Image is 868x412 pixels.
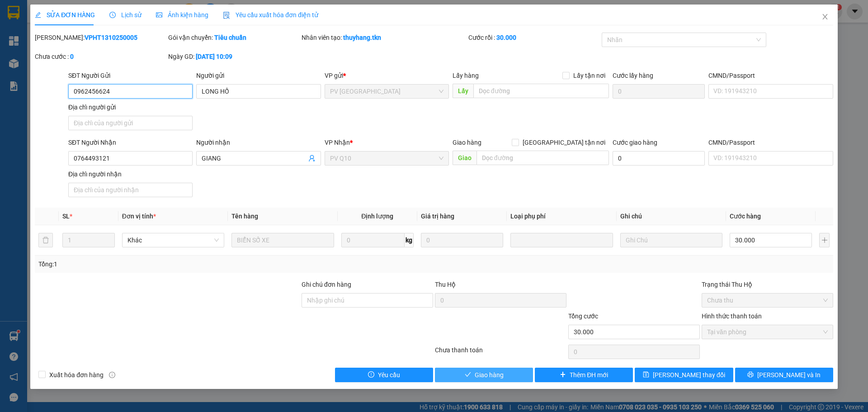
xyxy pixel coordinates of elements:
[68,71,193,81] div: SĐT Người Gửi
[68,116,193,130] input: Địa chỉ của người gửi
[613,72,653,79] label: Cước lấy hàng
[109,12,116,18] span: clock-circle
[335,368,433,382] button: exclamation-circleYêu cầu
[325,139,350,146] span: VP Nhận
[475,370,504,380] span: Giao hàng
[421,233,503,247] input: 0
[168,52,300,62] div: Ngày GD:
[453,151,476,165] span: Giao
[519,137,609,147] span: [GEOGRAPHIC_DATA] tận nơi
[85,33,378,45] li: Hotline: 1900 8153
[109,372,115,378] span: info-circle
[361,213,393,220] span: Định lượng
[109,11,142,19] span: Lịch sử
[122,213,156,220] span: Đơn vị tính
[812,5,838,30] button: Close
[214,34,246,41] b: Tiêu chuẩn
[35,12,41,18] span: edit
[368,371,374,379] span: exclamation-circle
[735,368,833,382] button: printer[PERSON_NAME] và In
[747,371,754,379] span: printer
[85,34,137,41] b: VPHT1310250005
[62,213,70,220] span: SL
[11,66,83,81] b: GỬI : PV Q10
[85,22,378,33] li: [STREET_ADDRESS][PERSON_NAME]. [GEOGRAPHIC_DATA], Tỉnh [GEOGRAPHIC_DATA]
[821,13,829,20] span: close
[707,325,828,339] span: Tại văn phòng
[568,313,598,320] span: Tổng cước
[613,151,705,166] input: Cước giao hàng
[308,155,316,162] span: user-add
[468,33,600,43] div: Cước rồi :
[617,208,726,225] th: Ghi chú
[507,208,616,225] th: Loại phụ phí
[68,137,193,147] div: SĐT Người Nhận
[708,137,833,147] div: CMND/Passport
[11,11,57,57] img: logo.jpg
[702,313,762,320] label: Hình thức thanh toán
[302,33,467,43] div: Nhân viên tạo:
[570,370,608,380] span: Thêm ĐH mới
[330,85,443,98] span: PV Hòa Thành
[223,12,230,19] img: icon
[465,371,471,379] span: check
[325,71,449,81] div: VP gửi
[653,370,725,380] span: [PERSON_NAME] thay đổi
[560,371,566,379] span: plus
[757,370,821,380] span: [PERSON_NAME] và In
[620,233,722,247] input: Ghi Chú
[156,11,208,19] span: Ảnh kiện hàng
[231,213,258,220] span: Tên hàng
[343,34,381,41] b: thuyhang.tkn
[453,72,479,79] span: Lấy hàng
[156,12,162,18] span: picture
[378,370,400,380] span: Yêu cầu
[643,371,649,379] span: save
[223,11,318,19] span: Yêu cầu xuất hóa đơn điện tử
[819,233,829,247] button: plus
[302,293,433,308] input: Ghi chú đơn hàng
[496,34,516,41] b: 30.000
[46,370,107,380] span: Xuất hóa đơn hàng
[127,233,219,247] span: Khác
[453,139,481,146] span: Giao hàng
[435,368,533,382] button: checkGiao hàng
[535,368,633,382] button: plusThêm ĐH mới
[708,71,833,81] div: CMND/Passport
[35,11,95,19] span: SỬA ĐƠN HÀNG
[613,84,705,99] input: Cước lấy hàng
[38,233,53,247] button: delete
[707,294,828,307] span: Chưa thu
[302,281,351,288] label: Ghi chú đơn hàng
[473,84,609,98] input: Dọc đường
[570,71,609,81] span: Lấy tận nơi
[613,139,657,146] label: Cước giao hàng
[196,53,232,60] b: [DATE] 10:09
[435,281,456,288] span: Thu Hộ
[730,213,761,220] span: Cước hàng
[35,33,166,43] div: [PERSON_NAME]:
[168,33,300,43] div: Gói vận chuyển:
[421,213,454,220] span: Giá trị hàng
[702,279,833,289] div: Trạng thái Thu Hộ
[35,52,166,62] div: Chưa cước :
[68,183,193,197] input: Địa chỉ của người nhận
[434,345,567,361] div: Chưa thanh toán
[453,84,473,98] span: Lấy
[231,233,334,247] input: VD: Bàn, Ghế
[196,71,321,81] div: Người gửi
[68,102,193,112] div: Địa chỉ người gửi
[330,152,443,165] span: PV Q10
[405,233,414,247] span: kg
[70,53,74,60] b: 0
[476,151,609,165] input: Dọc đường
[196,137,321,147] div: Người nhận
[68,169,193,179] div: Địa chỉ người nhận
[38,259,335,269] div: Tổng: 1
[635,368,733,382] button: save[PERSON_NAME] thay đổi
